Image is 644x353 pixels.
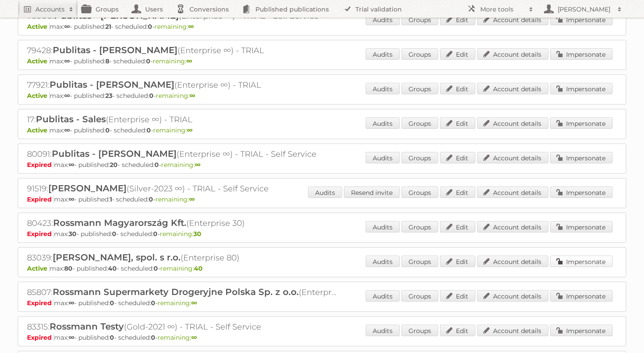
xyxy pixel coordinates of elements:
h2: 79428: (Enterprise ∞) - TRIAL [27,45,337,56]
a: Impersonate [550,325,613,336]
p: max: - published: - scheduled: - [27,126,617,134]
strong: ∞ [69,195,74,203]
span: remaining: [160,230,201,238]
span: Active [27,23,50,31]
strong: 40 [108,264,117,272]
span: Active [27,57,50,65]
strong: 80 [64,264,73,272]
a: Audits [366,48,400,60]
a: Edit [440,48,475,60]
strong: ∞ [195,161,201,169]
strong: ∞ [64,57,70,65]
a: Edit [440,221,475,233]
span: Expired [27,334,54,341]
a: Impersonate [550,186,613,198]
a: Groups [401,256,438,267]
a: Audits [366,290,400,302]
a: Audits [366,325,400,336]
strong: 0 [148,23,152,31]
strong: ∞ [187,126,193,134]
a: Account details [477,186,548,198]
strong: ∞ [69,299,74,307]
h2: Accounts [35,5,65,14]
span: Rossmann Magyarország Kft. [53,217,186,228]
p: max: - published: - scheduled: - [27,57,617,65]
span: Active [27,264,50,272]
a: Audits [366,256,400,267]
a: Resend invite [344,186,400,198]
span: Expired [27,161,54,169]
a: Audits [366,221,400,233]
strong: ∞ [64,126,70,134]
a: Account details [477,117,548,129]
a: Groups [401,325,438,336]
a: Edit [440,117,475,129]
p: max: - published: - scheduled: - [27,23,617,31]
strong: 40 [194,264,203,272]
a: Edit [440,256,475,267]
a: Impersonate [550,256,613,267]
strong: 0 [112,230,116,238]
strong: ∞ [64,92,70,100]
strong: ∞ [191,334,197,341]
a: Account details [477,290,548,302]
a: Audits [366,117,400,129]
span: Rossmann Testy [50,321,124,332]
span: [PERSON_NAME], spol. s r.o. [53,252,181,263]
strong: ∞ [69,334,74,341]
p: max: - published: - scheduled: - [27,230,617,238]
a: Impersonate [550,290,613,302]
span: Expired [27,230,54,238]
a: Groups [401,152,438,163]
a: Groups [401,48,438,60]
strong: ∞ [189,92,195,100]
span: Publitas - [PERSON_NAME] [53,45,177,55]
p: max: - published: - scheduled: - [27,334,617,341]
a: Impersonate [550,117,613,129]
span: Publitas - [PERSON_NAME] [52,148,177,159]
strong: 0 [146,57,150,65]
span: Expired [27,299,54,307]
a: Edit [440,14,475,25]
span: Rossmann Supermarkety Drogeryjne Polska Sp. z o.o. [53,287,299,297]
strong: ∞ [186,57,192,65]
p: max: - published: - scheduled: - [27,161,617,169]
span: remaining: [158,299,197,307]
strong: 20 [110,161,118,169]
strong: 0 [105,126,110,134]
span: remaining: [158,334,197,341]
a: Groups [401,83,438,94]
span: Active [27,92,50,100]
a: Groups [401,290,438,302]
span: remaining: [160,264,203,272]
strong: 23 [105,92,112,100]
a: Edit [440,325,475,336]
strong: ∞ [69,161,74,169]
a: Groups [401,14,438,25]
a: Account details [477,325,548,336]
h2: 80091: (Enterprise ∞) - TRIAL - Self Service [27,148,337,160]
h2: 77921: (Enterprise ∞) - TRIAL [27,79,337,91]
span: Expired [27,195,54,203]
strong: 0 [151,334,155,341]
span: remaining: [154,23,194,31]
strong: 0 [110,334,114,341]
h2: More tools [480,5,524,14]
strong: 30 [69,230,77,238]
span: Publitas - Sales [36,114,106,124]
h2: 85807: (Enterprise ∞) - TRIAL [27,287,337,298]
strong: 8 [105,57,109,65]
strong: 30 [193,230,201,238]
p: max: - published: - scheduled: - [27,195,617,203]
h2: 91519: (Silver-2023 ∞) - TRIAL - Self Service [27,183,337,194]
a: Impersonate [550,14,613,25]
a: Edit [440,186,475,198]
strong: 0 [149,195,153,203]
a: Account details [477,152,548,163]
span: [PERSON_NAME] [48,183,127,194]
a: Account details [477,221,548,233]
p: max: - published: - scheduled: - [27,92,617,100]
strong: 0 [149,92,154,100]
a: Impersonate [550,152,613,163]
a: Edit [440,152,475,163]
